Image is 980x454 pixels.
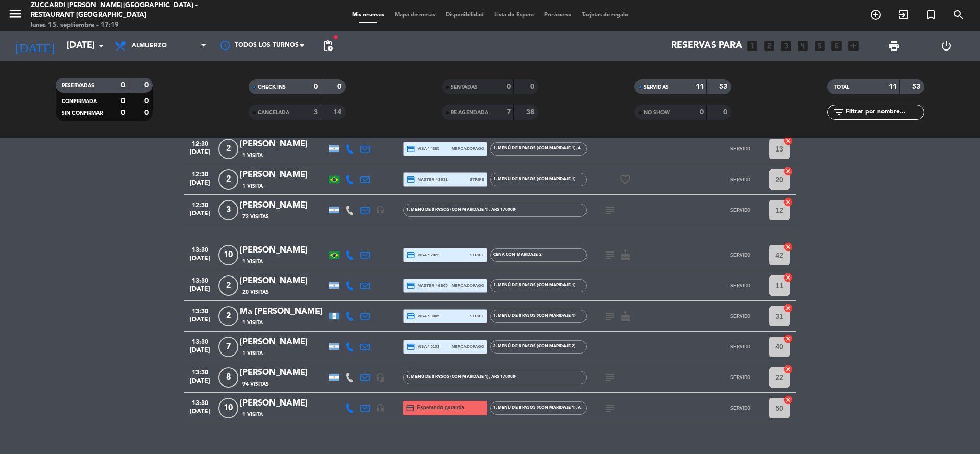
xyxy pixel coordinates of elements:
i: cancel [783,197,793,207]
span: Reservas para [671,41,742,51]
i: credit_card [406,144,415,154]
i: looks_6 [830,39,843,53]
span: [DATE] [187,180,213,191]
span: 1 Visita [242,152,263,160]
span: Mis reservas [347,12,389,18]
span: 1 Visita [242,182,263,190]
span: Cena con maridaje 2 [493,253,542,257]
span: stripe [470,176,484,183]
span: TOTAL [834,85,849,90]
strong: 0 [507,83,511,90]
i: cancel [783,272,793,283]
span: stripe [470,313,484,319]
span: 1. MENÚ DE 8 PASOS (con maridaje 1) [493,283,576,287]
i: headset_mic [376,373,385,382]
strong: 53 [912,83,922,90]
button: SERVIDO [715,169,766,190]
span: 8 [218,367,238,388]
span: 1. MENÚ DE 8 PASOS (con maridaje 1) [493,314,576,318]
strong: 0 [144,97,151,105]
span: 20 Visitas [242,288,269,296]
span: SERVIDO [730,207,750,213]
button: SERVIDO [715,200,766,220]
i: looks_5 [813,39,826,53]
i: cancel [783,136,793,146]
span: RESERVADAS [62,83,94,88]
span: 1 Visita [242,258,263,266]
strong: 0 [121,97,125,105]
span: 1 Visita [242,319,263,327]
i: cancel [783,242,793,252]
span: , ARS 170000 [489,208,516,212]
span: 13:30 [187,243,213,255]
i: [DATE] [8,35,62,57]
span: SERVIDO [730,405,750,411]
span: Disponibilidad [440,12,489,18]
i: looks_4 [796,39,810,53]
i: cancel [783,303,793,313]
i: search [952,9,965,21]
span: SERVIDO [730,146,750,152]
i: cancel [783,166,793,176]
span: mercadopago [452,145,484,152]
span: 1. MENÚ DE 8 PASOS (con maridaje 1) [493,406,602,410]
strong: 53 [719,83,729,90]
div: [PERSON_NAME] [240,168,327,182]
button: SERVIDO [715,367,766,388]
span: visa * 4885 [406,144,439,154]
i: favorite_border [619,173,631,186]
i: exit_to_app [897,9,910,21]
span: 13:30 [187,396,213,408]
div: [PERSON_NAME] [240,366,327,380]
strong: 0 [700,109,704,116]
button: SERVIDO [715,398,766,418]
span: 1. MENÚ DE 8 PASOS (con maridaje 1) [493,177,576,181]
span: [DATE] [187,149,213,161]
i: credit_card [406,342,415,351]
i: cake [619,249,631,261]
i: subject [604,371,616,384]
span: RE AGENDADA [451,110,488,115]
strong: 38 [526,109,536,116]
div: [PERSON_NAME] [240,397,327,410]
span: 1 Visita [242,411,263,419]
i: looks_3 [779,39,793,53]
strong: 0 [314,83,318,90]
i: credit_card [406,403,415,413]
span: stripe [470,251,484,258]
span: 1. MENÚ DE 8 PASOS (con maridaje 1) [406,375,516,379]
span: SERVIDO [730,176,750,182]
i: subject [604,204,616,216]
span: , ARS 170000 [489,375,516,379]
span: 2 [218,169,238,190]
button: menu [8,6,23,25]
span: 10 [218,245,238,265]
span: [DATE] [187,316,213,328]
span: 1. MENÚ DE 8 PASOS (con maridaje 1) [406,208,516,212]
span: [DATE] [187,377,213,389]
strong: 0 [121,82,125,89]
span: Pre-acceso [539,12,577,18]
input: Filtrar por nombre... [845,107,924,118]
div: [PERSON_NAME] [240,199,327,212]
strong: 0 [337,83,344,90]
span: visa * 7822 [406,250,439,260]
span: Esperando garantía [417,403,464,412]
div: lunes 15. septiembre - 17:19 [31,20,237,31]
button: SERVIDO [715,245,766,265]
span: Mapa de mesas [389,12,440,18]
span: SERVIDO [730,283,750,288]
i: cake [619,310,631,322]
span: , ARS 170000 [576,406,602,410]
i: credit_card [406,250,415,260]
strong: 7 [507,109,511,116]
span: visa * 0005 [406,312,439,321]
i: headset_mic [376,403,385,413]
i: subject [604,402,616,414]
i: cancel [783,364,793,374]
i: cancel [783,395,793,405]
i: menu [8,6,23,21]
span: 72 Visitas [242,213,269,221]
div: Ma [PERSON_NAME] [240,305,327,318]
span: SERVIDO [730,344,750,349]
